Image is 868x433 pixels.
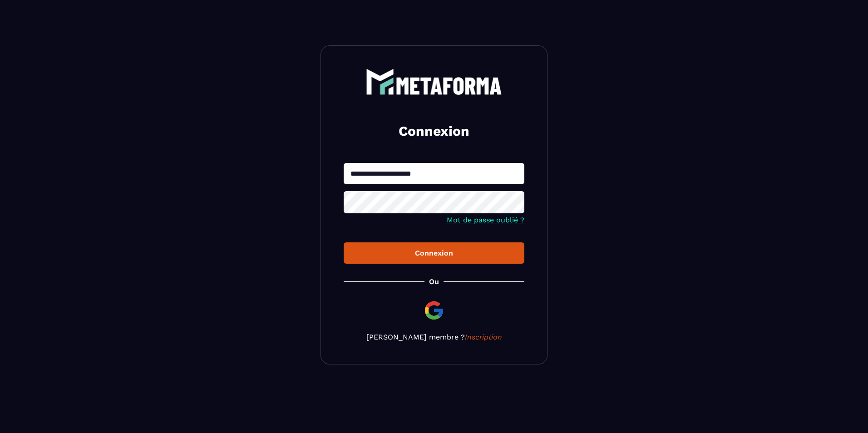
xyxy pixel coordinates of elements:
button: Connexion [344,242,524,264]
a: Inscription [465,333,502,341]
p: Ou [429,277,439,286]
img: logo [366,69,502,95]
h2: Connexion [355,122,513,140]
a: Mot de passe oublié ? [447,216,524,224]
a: logo [344,69,524,95]
img: google [423,300,445,321]
div: Connexion [351,249,517,257]
p: [PERSON_NAME] membre ? [344,333,524,341]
